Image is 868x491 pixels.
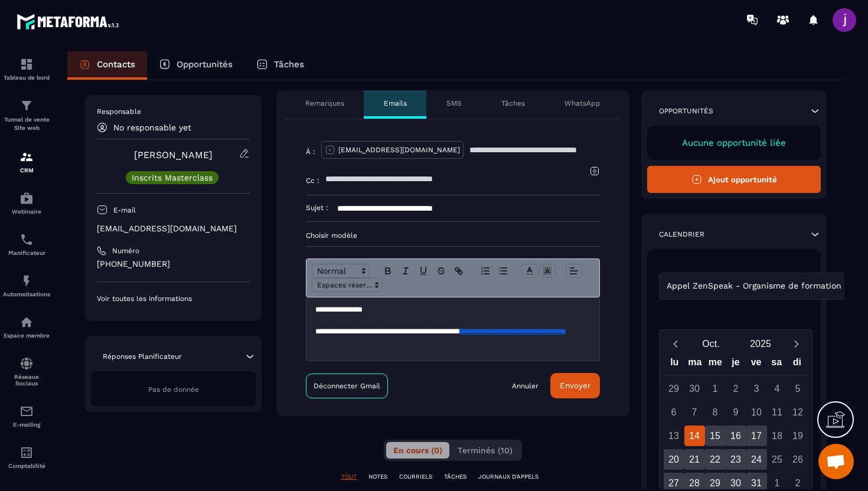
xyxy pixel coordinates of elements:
div: 9 [726,402,746,423]
span: Appel ZenSpeak - Organisme de formation [664,280,844,293]
div: 10 [746,402,767,423]
p: Voir toutes les informations [97,294,250,303]
img: logo [17,11,123,32]
button: Open years overlay [736,333,785,354]
div: 23 [726,449,746,470]
div: 26 [788,449,808,470]
div: je [726,354,746,375]
a: formationformationTableau de bord [3,48,50,90]
div: 12 [788,402,808,423]
p: [EMAIL_ADDRESS][DOMAIN_NAME] [97,223,250,234]
p: CRM [3,167,50,174]
p: COURRIELS [399,473,432,481]
p: [EMAIL_ADDRESS][DOMAIN_NAME] [338,145,460,155]
p: No responsable yet [113,123,191,132]
p: Opportunités [659,106,713,116]
div: 30 [684,378,705,399]
p: WhatsApp [564,99,601,108]
img: accountant [19,446,34,460]
button: Terminés (10) [451,442,520,459]
div: 6 [664,402,684,423]
div: 13 [664,425,684,446]
a: automationsautomationsEspace membre [3,306,50,348]
div: 24 [746,449,767,470]
div: 17 [746,425,767,446]
p: Tableau de bord [3,74,50,81]
input: Search for option [844,280,853,293]
div: 1 [705,378,726,399]
img: automations [19,315,34,329]
p: E-mail [113,205,136,215]
div: sa [766,354,787,375]
div: 11 [767,402,788,423]
p: Cc : [306,176,319,185]
p: NOTES [368,473,387,481]
a: formationformationTunnel de vente Site web [3,90,50,141]
div: ve [746,354,766,375]
p: Contacts [97,59,135,70]
div: Ouvrir le chat [818,444,854,479]
p: TÂCHES [444,473,466,481]
div: 14 [684,425,705,446]
a: emailemailE-mailing [3,395,50,437]
button: Open months overlay [686,333,736,354]
a: automationsautomationsAutomatisations [3,265,50,306]
div: 5 [788,378,808,399]
a: Opportunités [147,51,244,80]
p: Responsable [97,107,250,116]
img: email [19,404,34,418]
div: lu [664,354,685,375]
p: Espace membre [3,332,50,339]
div: 19 [788,425,808,446]
button: Ajout opportunité [647,166,821,193]
img: scheduler [19,233,34,247]
img: social-network [19,356,34,371]
p: JOURNAUX D'APPELS [478,473,539,481]
div: 8 [705,402,726,423]
div: di [787,354,807,375]
a: automationsautomationsWebinaire [3,182,50,224]
a: social-networksocial-networkRéseaux Sociaux [3,348,50,395]
p: Numéro [112,246,139,256]
p: Emails [384,99,407,108]
p: TOUT [341,473,357,481]
p: SMS [446,99,462,108]
p: Calendrier [659,230,704,239]
p: Remarques [305,99,344,108]
span: En cours (0) [393,446,442,455]
p: Tâches [274,59,304,70]
a: accountantaccountantComptabilité [3,437,50,478]
p: Choisir modèle [306,231,600,240]
a: Tâches [244,51,316,80]
a: formationformationCRM [3,141,50,182]
div: 7 [684,402,705,423]
p: À : [306,147,315,156]
button: Previous month [664,336,686,352]
a: Déconnecter Gmail [306,374,388,398]
div: 22 [705,449,726,470]
button: Envoyer [550,373,600,398]
a: schedulerschedulerPlanificateur [3,224,50,265]
div: 20 [664,449,684,470]
div: 16 [726,425,746,446]
p: Réseaux Sociaux [3,374,50,387]
div: me [705,354,726,375]
img: automations [19,274,34,288]
span: Pas de donnée [148,385,199,394]
a: Contacts [67,51,147,80]
button: En cours (0) [386,442,449,459]
p: Automatisations [3,291,50,297]
div: ma [685,354,706,375]
div: 3 [746,378,767,399]
div: 2 [726,378,746,399]
p: Tunnel de vente Site web [3,116,50,132]
p: E-mailing [3,421,50,428]
img: automations [19,191,34,205]
div: 29 [664,378,684,399]
button: Next month [785,336,807,352]
p: [PHONE_NUMBER] [97,258,250,270]
p: Planificateur [3,250,50,256]
div: 21 [684,449,705,470]
img: formation [19,57,34,71]
span: Terminés (10) [458,446,513,455]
